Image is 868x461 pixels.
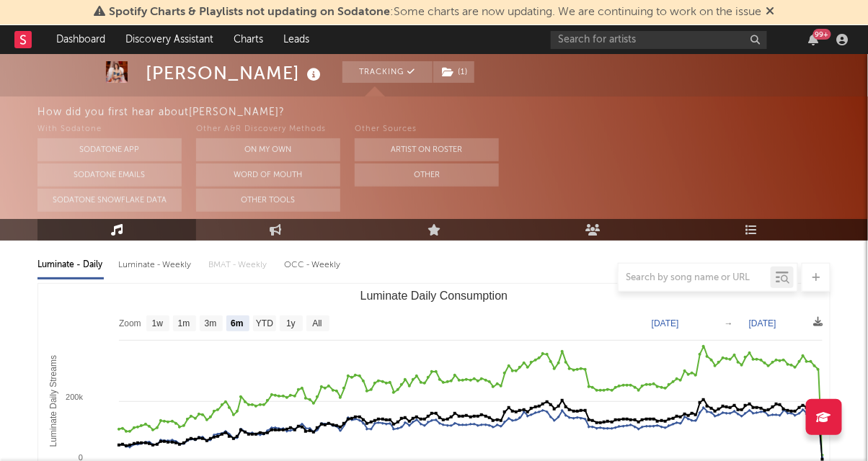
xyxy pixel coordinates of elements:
a: Leads [273,25,319,54]
button: 99+ [809,34,819,45]
button: Sodatone Snowflake Data [37,189,182,212]
text: Luminate Daily Consumption [360,290,508,302]
text: 1m [178,319,190,329]
text: 1y [286,319,296,329]
a: Dashboard [46,25,115,54]
text: Zoom [119,319,141,329]
button: Sodatone Emails [37,164,182,187]
div: Other Sources [355,121,499,138]
div: With Sodatone [37,121,182,138]
text: All [312,319,322,329]
span: : Some charts are now updating. We are continuing to work on the issue [109,6,761,18]
div: 99 + [813,29,831,40]
text: 200k [66,393,83,401]
div: [PERSON_NAME] [146,61,324,85]
button: Tracking [342,61,433,83]
text: 6m [231,319,243,329]
div: Other A&R Discovery Methods [196,121,340,138]
div: How did you first hear about [PERSON_NAME] ? [37,104,868,121]
text: [DATE] [749,318,776,328]
text: [DATE] [652,318,679,328]
text: 3m [205,319,217,329]
button: Other Tools [196,189,340,212]
span: ( 1 ) [433,61,475,83]
span: Spotify Charts & Playlists not updating on Sodatone [109,6,390,18]
a: Charts [223,25,273,54]
button: On My Own [196,138,340,161]
button: Sodatone App [37,138,182,161]
button: (1) [433,61,474,83]
div: Luminate - Weekly [118,253,194,277]
text: YTD [256,319,273,329]
button: Artist on Roster [355,138,499,161]
input: Search by song name or URL [619,272,771,284]
text: Luminate Daily Streams [48,355,58,447]
input: Search for artists [551,31,767,49]
button: Other [355,164,499,187]
div: Luminate - Daily [37,253,104,277]
button: Word Of Mouth [196,164,340,187]
text: 1w [152,319,164,329]
a: Discovery Assistant [115,25,223,54]
div: OCC - Weekly [284,253,342,277]
text: → [725,318,733,328]
span: Dismiss [766,6,774,18]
